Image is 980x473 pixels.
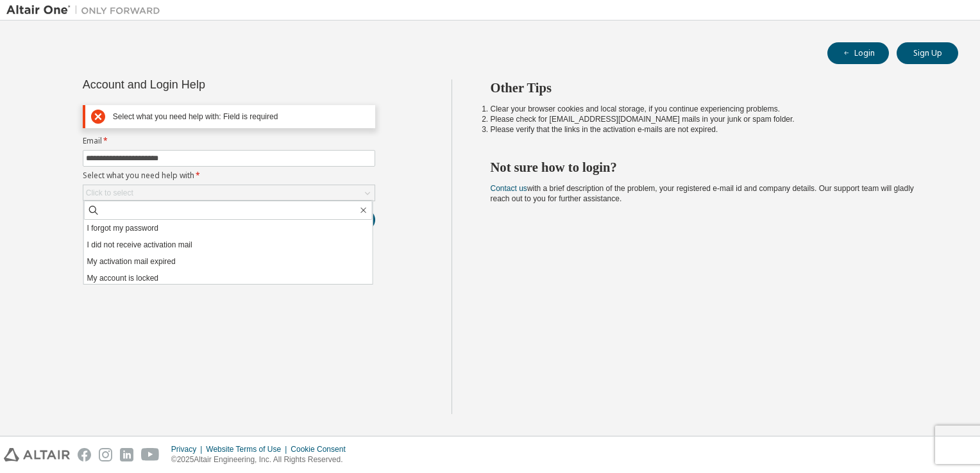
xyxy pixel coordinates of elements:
div: Click to select [86,188,133,198]
span: with a brief description of the problem, your registered e-mail id and company details. Our suppo... [491,184,914,203]
img: Altair One [6,4,167,17]
li: I forgot my password [84,220,373,236]
div: Cookie Consent [291,444,353,454]
img: instagram.svg [99,448,112,461]
h2: Not sure how to login? [491,159,936,176]
button: Login [827,42,889,64]
img: linkedin.svg [120,448,133,461]
div: Website Terms of Use [206,444,291,454]
h2: Other Tips [491,79,936,96]
div: Click to select [83,185,375,201]
img: facebook.svg [78,448,91,461]
label: Select what you need help with [83,170,375,181]
div: Account and Login Help [83,79,317,90]
a: Contact us [491,184,527,193]
button: Sign Up [897,42,958,64]
div: Select what you need help with: Field is required [113,112,369,122]
li: Please verify that the links in the activation e-mails are not expired. [491,124,936,135]
label: Email [83,136,375,146]
li: Please check for [EMAIL_ADDRESS][DOMAIN_NAME] mails in your junk or spam folder. [491,114,936,124]
li: Clear your browser cookies and local storage, if you continue experiencing problems. [491,104,936,114]
img: altair_logo.svg [4,448,70,461]
img: youtube.svg [141,448,160,461]
div: Privacy [171,444,206,454]
p: © 2025 Altair Engineering, Inc. All Rights Reserved. [171,454,353,465]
